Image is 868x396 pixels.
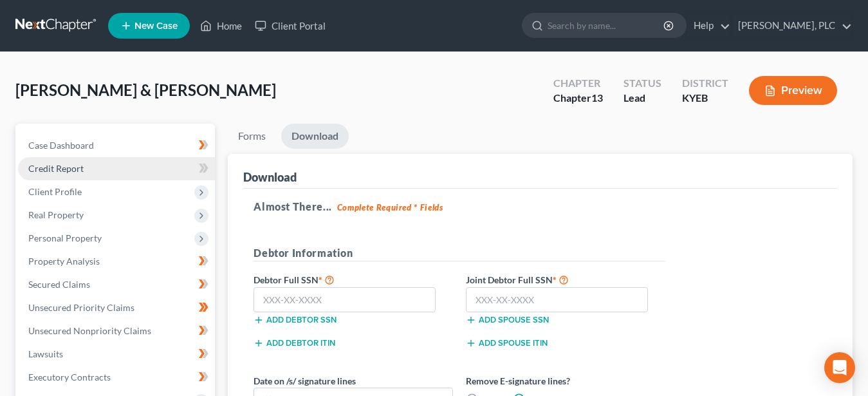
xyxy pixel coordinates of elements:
[749,76,837,105] button: Preview
[466,338,548,348] button: Add spouse ITIN
[254,199,827,214] h5: Almost There...
[28,302,134,313] span: Unsecured Priority Claims
[687,14,730,37] a: Help
[281,124,349,149] a: Download
[553,91,603,106] div: Chapter
[18,366,215,389] a: Executory Contracts
[28,232,102,243] span: Personal Property
[466,287,648,313] input: XXX-XX-XXXX
[228,124,276,149] a: Forms
[28,256,100,267] span: Property Analysis
[243,169,297,185] div: Download
[28,186,82,197] span: Client Profile
[682,91,728,106] div: KYEB
[18,273,215,296] a: Secured Claims
[623,91,661,106] div: Lead
[15,80,276,99] span: [PERSON_NAME] & [PERSON_NAME]
[248,14,332,37] a: Client Portal
[247,272,459,287] label: Debtor Full SSN
[466,315,549,325] button: Add spouse SSN
[18,319,215,343] a: Unsecured Nonpriority Claims
[548,14,665,37] input: Search by name...
[591,91,603,104] span: 13
[18,296,215,319] a: Unsecured Priority Claims
[254,374,356,388] label: Date on /s/ signature lines
[28,279,90,290] span: Secured Claims
[553,76,603,91] div: Chapter
[28,348,63,359] span: Lawsuits
[28,325,151,336] span: Unsecured Nonpriority Claims
[254,315,337,325] button: Add debtor SSN
[28,209,84,220] span: Real Property
[194,14,248,37] a: Home
[623,76,661,91] div: Status
[18,134,215,157] a: Case Dashboard
[732,14,852,37] a: [PERSON_NAME], PLC
[254,338,335,348] button: Add debtor ITIN
[28,140,94,151] span: Case Dashboard
[254,245,665,261] h5: Debtor Information
[18,157,215,180] a: Credit Report
[466,374,665,388] label: Remove E-signature lines?
[18,250,215,273] a: Property Analysis
[254,287,436,313] input: XXX-XX-XXXX
[28,372,111,382] span: Executory Contracts
[824,352,855,383] div: Open Intercom Messenger
[459,272,672,287] label: Joint Debtor Full SSN
[134,21,178,31] span: New Case
[337,202,443,212] strong: Complete Required * Fields
[682,76,728,91] div: District
[18,343,215,366] a: Lawsuits
[28,163,84,174] span: Credit Report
